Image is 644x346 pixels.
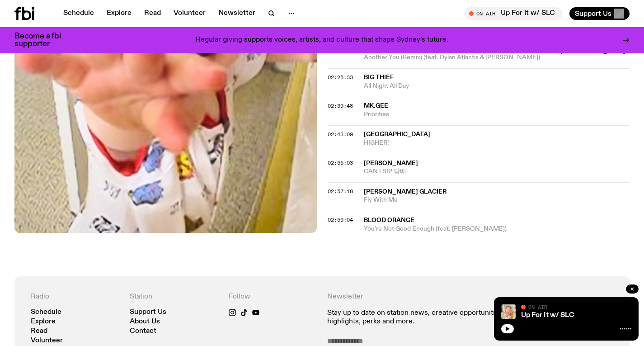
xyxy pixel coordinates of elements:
[229,293,317,301] h4: Follow
[328,189,353,194] button: 02:57:18
[364,217,414,223] span: Blood Orange
[130,293,218,301] h4: Station
[31,309,61,316] a: Schedule
[31,293,119,301] h4: Radio
[364,160,418,166] span: [PERSON_NAME]
[139,7,166,20] a: Read
[328,132,353,137] button: 02:43:09
[364,82,630,90] span: All Night All Day
[465,7,562,20] button: On AirUp For It w/ SLC
[168,7,211,20] a: Volunteer
[364,139,630,147] span: HIGHER!
[364,53,551,62] span: Another You (Remix) (feat. Dylan Atlantis & [PERSON_NAME])
[328,102,353,109] span: 02:39:48
[528,304,547,310] span: On Air
[31,318,56,325] a: Explore
[364,110,630,119] span: Priorities
[328,75,353,80] button: 02:25:33
[521,312,574,319] a: Up For It w/ SLC
[364,131,430,137] span: [GEOGRAPHIC_DATA]
[130,309,166,316] a: Support Us
[130,328,156,335] a: Contact
[327,293,514,301] h4: Newsletter
[14,33,72,48] h3: Become a fbi supporter
[575,9,611,18] span: Support Us
[31,337,63,344] a: Volunteer
[327,309,514,326] p: Stay up to date on station news, creative opportunities, highlights, perks and more.
[364,103,388,109] span: Mk.gee
[328,131,353,138] span: 02:43:09
[364,167,630,176] span: CAN I SIP 담배
[328,159,353,166] span: 02:55:03
[213,7,261,20] a: Newsletter
[364,74,394,81] span: Big Thief
[328,161,353,166] button: 02:55:03
[364,225,630,233] span: You're Not Good Enough (feat. [PERSON_NAME])
[328,74,353,81] span: 02:25:33
[328,216,353,223] span: 02:59:04
[101,7,137,20] a: Explore
[501,304,516,319] img: baby slc
[130,318,160,325] a: About Us
[58,7,99,20] a: Schedule
[31,328,47,335] a: Read
[328,218,353,223] button: 02:59:04
[328,188,353,195] span: 02:57:18
[364,196,630,204] span: Fly With Me
[196,36,448,44] p: Regular giving supports voices, artists, and culture that shape Sydney’s future.
[328,104,353,109] button: 02:39:48
[569,7,630,20] button: Support Us
[364,189,447,195] span: [PERSON_NAME] Glacier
